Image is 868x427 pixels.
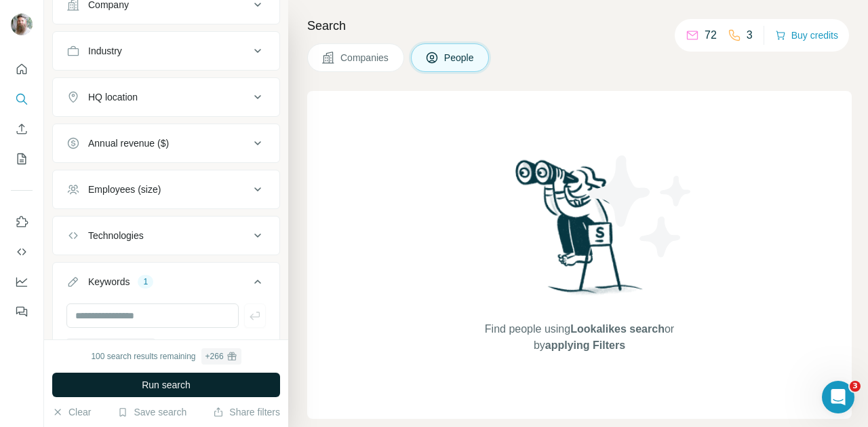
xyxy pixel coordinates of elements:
iframe: Intercom live chat [822,381,854,413]
button: Run search [52,373,280,397]
img: Surfe Illustration - Woman searching with binoculars [509,156,650,308]
span: 3 [850,381,861,392]
button: Keywords1 [53,265,279,303]
div: Technologies [88,229,144,242]
span: Lookalikes search [570,323,665,335]
div: Employees (size) [88,183,161,196]
div: Keywords [88,275,130,289]
div: HQ location [88,90,138,104]
button: Save search [117,405,186,419]
span: Run search [142,378,191,392]
button: Technologies [53,219,279,252]
p: 3 [747,27,753,43]
button: Clear [52,405,91,419]
div: 100 search results remaining [91,348,241,365]
button: HQ location [53,81,279,113]
p: 72 [705,27,717,43]
button: Employees (size) [53,173,279,206]
button: Buy credits [775,26,838,45]
span: applying Filters [545,339,625,351]
img: Surfe Illustration - Stars [580,145,702,267]
button: Search [11,87,33,111]
button: Quick start [11,57,33,81]
div: Annual revenue ($) [88,136,169,150]
button: Enrich CSV [11,117,33,141]
h4: Search [307,16,852,35]
span: Companies [340,51,390,64]
button: Industry [53,35,279,67]
span: People [444,51,475,64]
div: 1 [138,276,153,288]
button: My lists [11,147,33,171]
button: Feedback [11,299,33,324]
div: Industry [88,44,122,58]
button: Dashboard [11,270,33,294]
button: Annual revenue ($) [53,127,279,160]
div: + 266 [205,350,224,363]
button: Use Surfe on LinkedIn [11,210,33,234]
button: Use Surfe API [11,240,33,264]
button: Share filters [213,405,280,419]
img: Avatar [11,14,33,35]
span: Find people using or by [471,321,688,354]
